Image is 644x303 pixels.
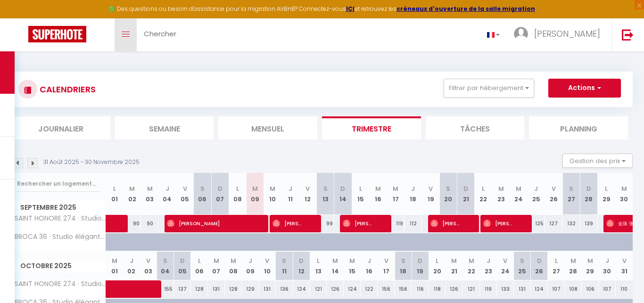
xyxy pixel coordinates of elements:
[272,214,305,232] span: [PERSON_NAME]
[147,184,153,193] abbr: M
[429,280,446,298] div: 118
[520,256,524,265] abbr: S
[378,280,395,298] div: 156
[163,256,167,265] abbr: S
[343,214,375,232] span: [PERSON_NAME]
[605,184,608,193] abbr: L
[599,280,616,298] div: 107
[13,233,107,240] span: BROCA 36 · Studio élégant&lumineux – [GEOGRAPHIC_DATA], [GEOGRAPHIC_DATA]
[12,259,106,273] span: Octobre 2025
[562,173,580,215] th: 27
[562,154,633,168] button: Gestion des prix
[113,184,116,193] abbr: L
[176,173,194,215] th: 05
[622,256,627,265] abbr: V
[191,252,208,280] th: 06
[264,173,281,215] th: 10
[141,173,158,215] th: 03
[323,184,328,193] abbr: S
[548,280,565,298] div: 107
[276,252,293,280] th: 11
[412,252,429,280] th: 19
[430,214,462,232] span: [PERSON_NAME]
[165,184,169,193] abbr: J
[252,184,258,193] abbr: M
[555,256,558,265] abbr: L
[396,5,535,13] strong: créneaux d'ouverture de la salle migration
[352,173,369,215] th: 15
[487,256,490,265] abbr: J
[157,252,174,280] th: 04
[346,5,355,13] strong: ICI
[480,280,497,298] div: 119
[214,256,219,265] abbr: M
[426,116,525,139] li: Tâches
[516,184,521,193] abbr: M
[475,173,492,215] th: 22
[317,215,334,232] div: 99
[310,252,327,280] th: 13
[289,184,292,193] abbr: J
[395,280,412,298] div: 156
[375,184,381,193] abbr: M
[340,184,345,193] abbr: D
[482,184,485,193] abbr: L
[317,173,334,215] th: 13
[305,184,310,193] abbr: V
[537,256,542,265] abbr: D
[444,79,534,98] button: Filtrer par hébergement
[115,116,214,139] li: Semaine
[37,79,96,100] h3: CALENDRIERS
[586,184,591,193] abbr: D
[378,252,395,280] th: 17
[225,280,242,298] div: 128
[144,29,176,39] span: Chercher
[270,184,275,193] abbr: M
[422,173,439,215] th: 19
[480,252,497,280] th: 23
[498,184,504,193] abbr: M
[310,280,327,298] div: 121
[411,184,415,193] abbr: J
[534,28,600,40] span: [PERSON_NAME]
[327,252,344,280] th: 14
[436,256,438,265] abbr: L
[401,256,405,265] abbr: S
[191,280,208,298] div: 128
[344,252,361,280] th: 15
[180,256,185,265] abbr: D
[218,184,223,193] abbr: D
[429,252,446,280] th: 20
[112,256,117,265] abbr: M
[11,116,110,139] li: Journalier
[514,252,531,280] th: 25
[529,116,628,139] li: Planning
[146,256,150,265] abbr: V
[615,173,633,215] th: 30
[369,173,387,215] th: 16
[528,173,545,215] th: 25
[293,252,310,280] th: 12
[129,184,135,193] abbr: M
[183,184,187,193] abbr: V
[621,184,627,193] abbr: M
[528,215,545,232] div: 125
[569,184,573,193] abbr: S
[469,256,474,265] abbr: M
[562,215,580,232] div: 132
[229,173,246,215] th: 08
[548,252,565,280] th: 27
[167,214,240,232] span: [PERSON_NAME]
[395,252,412,280] th: 18
[616,252,633,280] th: 31
[534,184,538,193] abbr: J
[361,280,378,298] div: 122
[13,280,107,287] span: SAINT HONORE 274 · Studio cosy [GEOGRAPHIC_DATA], cœur de [GEOGRAPHIC_DATA], [GEOGRAPHIC_DATA]
[242,280,259,298] div: 129
[140,252,157,280] th: 03
[457,173,475,215] th: 21
[497,252,514,280] th: 24
[412,280,429,298] div: 116
[349,256,355,265] abbr: M
[483,214,515,232] span: [PERSON_NAME]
